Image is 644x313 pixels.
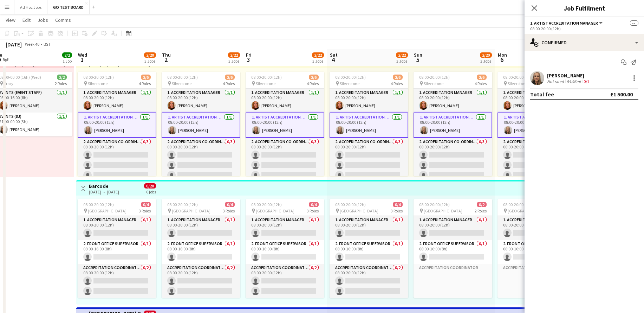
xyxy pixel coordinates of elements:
[146,189,156,194] div: 6 jobs
[78,240,156,264] app-card-role: 2. Front Office Supervisor0/108:00-16:00 (8h)
[144,58,156,64] div: 3 Jobs
[162,264,240,298] app-card-role: Accreditation Coordinator0/208:00-20:00 (12h)
[497,264,576,298] app-card-role-placeholder: Accreditation Coordinator
[162,113,240,138] app-card-role: 1. Artist Accreditation Manager1/108:00-20:00 (12h)[PERSON_NAME]
[167,202,198,207] span: 08:00-20:00 (12h)
[246,52,252,58] span: Fri
[228,52,240,58] span: 2/22
[88,208,126,213] span: [GEOGRAPHIC_DATA]
[55,17,71,23] span: Comms
[530,26,638,31] div: 08:00-20:00 (12h)
[330,199,408,298] app-job-card: 08:00-20:00 (12h)0/4 [GEOGRAPHIC_DATA]3 Roles1. Accreditation Manager0/108:00-20:00 (12h) 2. Fron...
[393,202,403,207] span: 0/4
[424,81,443,86] span: Silverstone
[161,56,171,64] span: 2
[309,202,319,207] span: 0/4
[610,91,633,98] div: £1 500.00
[335,75,366,80] span: 08:00-20:00 (12h)
[330,138,408,182] app-card-role: 2. Accreditation Co-ordinator0/308:00-20:00 (12h)
[141,75,151,80] span: 2/6
[498,52,507,58] span: Mon
[630,20,638,26] span: --
[503,202,534,207] span: 08:00-20:00 (12h)
[139,81,151,86] span: 4 Roles
[223,208,235,213] span: 3 Roles
[246,72,324,176] app-job-card: 08:00-20:00 (12h)2/6 Silverstone4 Roles1. Accreditation Manager1/108:00-20:00 (12h)[PERSON_NAME]1...
[22,17,31,23] span: Edit
[396,58,408,64] div: 3 Jobs
[414,264,492,298] app-card-role-placeholder: Accreditation Coordinator
[414,199,492,298] app-job-card: 08:00-20:00 (12h)0/2 [GEOGRAPHIC_DATA]2 Roles1. Accreditation Manager0/108:00-20:00 (12h) 2. Fron...
[162,52,171,58] span: Thu
[162,138,240,182] app-card-role: 2. Accreditation Co-ordinator0/308:00-20:00 (12h)
[312,52,324,58] span: 2/22
[330,72,408,176] div: 08:00-20:00 (12h)2/6 Silverstone4 Roles1. Accreditation Manager1/108:00-20:00 (12h)[PERSON_NAME]1...
[35,15,51,25] a: Jobs
[547,79,565,84] div: Not rated
[503,75,534,80] span: 08:00-20:00 (12h)
[139,208,151,213] span: 3 Roles
[497,89,576,113] app-card-role: 1. Accreditation Manager1/108:00-20:00 (12h)[PERSON_NAME]
[14,0,47,14] button: Ad Hoc Jobs
[246,199,324,298] app-job-card: 08:00-20:00 (12h)0/4 [GEOGRAPHIC_DATA]3 Roles1. Accreditation Manager0/108:00-20:00 (12h) 2. Fron...
[144,52,156,58] span: 2/20
[246,89,324,113] app-card-role: 1. Accreditation Manager1/108:00-20:00 (12h)[PERSON_NAME]
[162,240,240,264] app-card-role: 2. Front Office Supervisor0/108:00-16:00 (8h)
[497,56,507,64] span: 6
[391,208,403,213] span: 3 Roles
[330,264,408,298] app-card-role: Accreditation Coordinator0/208:00-20:00 (12h)
[419,75,450,80] span: 08:00-20:00 (12h)
[89,183,119,189] h3: Barcode
[141,202,151,207] span: 0/4
[167,75,198,80] span: 08:00-20:00 (12h)
[83,202,114,207] span: 08:00-20:00 (12h)
[414,113,492,138] app-card-role: 1. Artist Accreditation Manager1/108:00-20:00 (12h)[PERSON_NAME]
[480,52,492,58] span: 2/20
[57,75,67,80] span: 2/2
[228,58,240,64] div: 3 Jobs
[414,72,492,176] app-job-card: 08:00-20:00 (12h)2/6 Silverstone4 Roles1. Accreditation Manager1/108:00-20:00 (12h)[PERSON_NAME]1...
[144,183,156,189] span: 0/20
[497,199,576,298] app-job-card: 08:00-20:00 (12h)0/2 [GEOGRAPHIC_DATA]2 Roles1. Accreditation Manager0/108:00-20:00 (12h) 2. Fron...
[172,208,210,213] span: [GEOGRAPHIC_DATA]
[530,91,554,98] div: Total fee
[162,72,240,176] app-job-card: 08:00-20:00 (12h)2/6 Silverstone4 Roles1. Accreditation Manager1/108:00-20:00 (12h)[PERSON_NAME]1...
[413,56,422,64] span: 5
[393,75,403,80] span: 2/6
[78,199,156,298] app-job-card: 08:00-20:00 (12h)0/4 [GEOGRAPHIC_DATA]3 Roles1. Accreditation Manager0/108:00-20:00 (12h) 2. Fron...
[312,58,324,64] div: 3 Jobs
[475,208,487,213] span: 2 Roles
[477,75,487,80] span: 2/6
[391,81,403,86] span: 4 Roles
[162,199,240,298] app-job-card: 08:00-20:00 (12h)0/4 [GEOGRAPHIC_DATA]3 Roles1. Accreditation Manager0/108:00-20:00 (12h) 2. Fron...
[530,20,598,26] span: 1. Artist Accreditation Manager
[340,208,378,213] span: [GEOGRAPHIC_DATA]
[547,72,591,79] div: [PERSON_NAME]
[309,75,319,80] span: 2/6
[475,81,487,86] span: 4 Roles
[508,208,546,213] span: [GEOGRAPHIC_DATA]
[329,56,338,64] span: 4
[78,138,156,182] app-card-role: 2. Accreditation Co-ordinator0/308:00-20:00 (12h)
[424,208,462,213] span: [GEOGRAPHIC_DATA]
[223,81,235,86] span: 4 Roles
[172,81,191,86] span: Silverstone
[525,4,644,13] h3: Job Fulfilment
[414,216,492,240] app-card-role: 1. Accreditation Manager0/108:00-20:00 (12h)
[47,0,90,14] button: GO TEST BOARD
[497,216,576,240] app-card-role: 1. Accreditation Manager0/108:00-20:00 (12h)
[414,138,492,182] app-card-role: 2. Accreditation Co-ordinator0/308:00-20:00 (12h)
[52,15,74,25] a: Comms
[307,208,319,213] span: 3 Roles
[246,240,324,264] app-card-role: 2. Front Office Supervisor0/108:00-16:00 (8h)
[63,58,72,64] div: 1 Job
[419,202,450,207] span: 08:00-20:00 (12h)
[55,81,67,86] span: 2 Roles
[225,75,235,80] span: 2/6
